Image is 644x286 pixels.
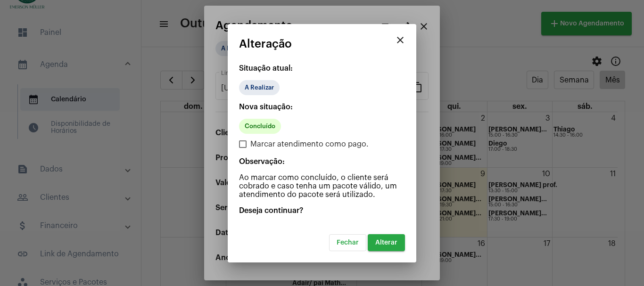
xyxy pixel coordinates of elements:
mat-chip: A Realizar [239,80,280,95]
mat-icon: close [395,34,406,46]
p: Observação: [239,157,405,166]
p: Deseja continuar? [239,206,405,215]
p: Nova situação: [239,103,405,111]
button: Alterar [368,234,405,251]
span: Alteração [239,38,292,50]
span: Marcar atendimento como pago. [250,139,369,150]
span: Fechar [337,239,359,246]
p: Situação atual: [239,64,405,73]
p: Ao marcar como concluído, o cliente será cobrado e caso tenha um pacote válido, um atendimento do... [239,173,405,199]
button: Fechar [329,234,366,251]
mat-chip: Concluído [239,119,281,134]
span: Alterar [375,239,397,246]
